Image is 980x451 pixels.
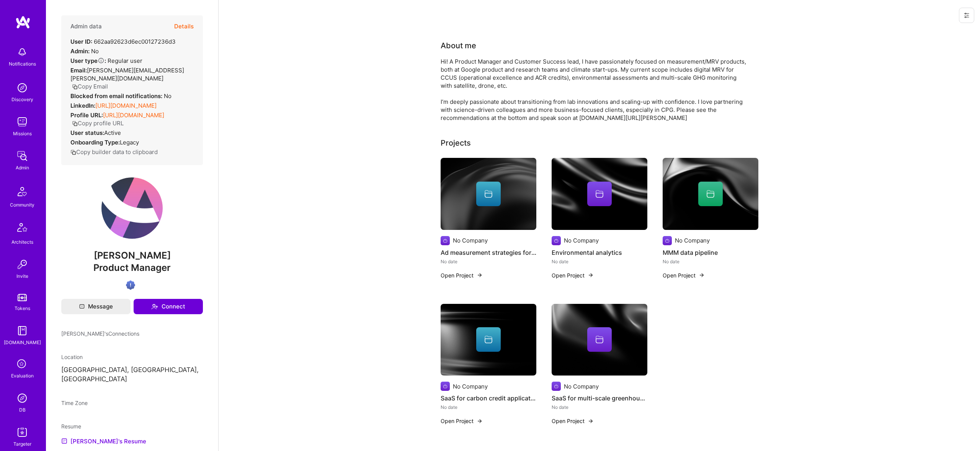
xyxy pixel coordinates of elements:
div: Missions [13,130,32,138]
i: icon SelectionTeam [15,357,29,372]
strong: Profile URL: [70,112,103,119]
img: arrow-right [699,272,705,278]
img: Resume [61,438,67,444]
h4: Environmental analytics [552,248,647,257]
i: icon Copy [70,149,76,155]
h4: SaaS for multi-scale greenhouse gas monitoring (satellite, drone, fixed) [552,393,647,403]
div: No date [663,257,758,266]
img: cover [552,158,647,230]
div: No date [552,403,647,411]
div: Evaluation [11,372,34,380]
img: Architects [13,220,31,238]
div: [DOMAIN_NAME] [4,338,41,346]
div: No [70,47,99,55]
div: Discovery [11,95,33,103]
img: cover [441,304,536,376]
img: User Avatar [101,177,163,239]
button: Open Project [663,271,705,279]
a: [URL][DOMAIN_NAME] [95,102,157,109]
span: [PERSON_NAME] [61,250,203,261]
span: Product Manager [93,262,171,273]
div: Projects [441,137,471,149]
div: Location [61,353,203,361]
strong: Email: [70,67,87,74]
strong: User ID: [70,38,92,45]
button: Open Project [552,271,594,279]
span: legacy [120,139,139,146]
img: cover [441,158,536,230]
div: Architects [11,238,33,246]
button: Open Project [441,417,483,425]
div: No Company [453,236,488,244]
img: Company logo [552,236,561,245]
div: Hi! A Product Manager and Customer Success lead, I have passionately focused on measurement/MRV p... [441,57,747,122]
i: icon Copy [72,121,78,126]
img: cover [552,304,647,376]
span: Resume [61,423,81,430]
strong: Onboarding Type: [70,139,120,146]
a: [URL][DOMAIN_NAME] [103,112,164,119]
img: arrow-right [588,272,594,278]
button: Details [174,15,194,38]
div: No date [441,257,536,266]
strong: Admin: [70,48,90,55]
img: bell [15,44,30,60]
img: logo [15,15,31,29]
img: arrow-right [477,418,483,424]
img: Company logo [441,236,450,245]
img: guide book [15,323,30,338]
h4: Admin data [70,23,102,30]
div: Tokens [15,304,30,312]
h4: Ad measurement strategies for Fortune 50 companies [441,248,536,257]
div: Notifications [9,60,36,68]
img: Company logo [552,382,561,391]
img: teamwork [15,114,30,130]
img: Invite [15,257,30,272]
i: icon Connect [151,303,158,310]
div: No Company [564,382,599,390]
button: Open Project [441,271,483,279]
div: No [70,92,171,100]
strong: User status: [70,129,104,136]
button: Copy builder data to clipboard [70,148,158,156]
div: About me [441,40,476,51]
div: Community [10,201,34,209]
img: Skill Targeter [15,425,30,440]
img: arrow-right [477,272,483,278]
div: Targeter [13,440,31,448]
img: tokens [18,294,27,301]
div: No Company [675,236,710,244]
i: icon Mail [79,304,85,309]
span: [PERSON_NAME]'s Connections [61,330,139,338]
button: Open Project [552,417,594,425]
button: Copy profile URL [72,119,124,127]
button: Message [61,299,131,314]
img: Company logo [663,236,672,245]
strong: Blocked from email notifications: [70,92,164,100]
a: [PERSON_NAME]'s Resume [61,436,146,446]
img: Community [13,182,31,201]
i: Help [98,57,105,64]
div: Admin [16,164,29,172]
strong: LinkedIn: [70,102,95,109]
img: Company logo [441,382,450,391]
p: [GEOGRAPHIC_DATA], [GEOGRAPHIC_DATA], [GEOGRAPHIC_DATA] [61,366,203,384]
div: No Company [453,382,488,390]
div: No Company [564,236,599,244]
span: Active [104,129,121,136]
img: discovery [15,80,30,95]
img: High Potential User [126,280,135,290]
div: No date [552,257,647,266]
div: DB [19,406,26,414]
img: cover [663,158,758,230]
div: 662aa92623d6ec00127236d3 [70,38,176,46]
img: admin teamwork [15,148,30,164]
div: No date [441,403,536,411]
button: Copy Email [72,82,108,90]
strong: User type : [70,57,106,64]
i: icon Copy [72,84,78,90]
h4: MMM data pipeline [663,248,758,257]
img: Admin Search [15,390,30,406]
button: Connect [134,299,203,314]
h4: SaaS for carbon credit applications (ACR) [441,393,536,403]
